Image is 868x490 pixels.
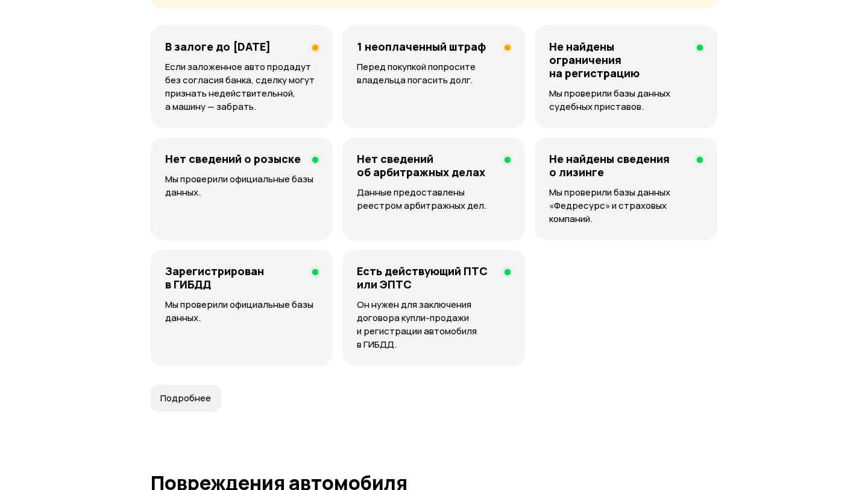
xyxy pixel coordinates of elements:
[165,40,271,53] h4: В залоге до [DATE]
[160,392,211,404] span: Подробнее
[357,152,495,179] h4: Нет сведений об арбитражных делах
[165,173,318,199] p: Мы проверили официальные базы данных.
[549,152,687,179] h4: Не найдены сведения о лизинге
[549,186,703,226] p: Мы проверили базы данных «Федресурс» и страховых компаний.
[151,385,221,412] button: Подробнее
[549,87,703,113] p: Мы проверили базы данных судебных приставов.
[357,264,495,291] h4: Есть действующий ПТС или ЭПТС
[549,40,687,80] h4: Не найдены ограничения на регистрацию
[165,152,301,165] h4: Нет сведений о розыске
[165,60,318,113] p: Если заложенное авто продадут без согласия банка, сделку могут признать недействительной, а машин...
[357,186,511,212] p: Данные предоставлены реестром арбитражных дел.
[357,298,511,351] p: Он нужен для заключения договора купли-продажи и регистрации автомобиля в ГИБДД.
[357,60,511,87] p: Перед покупкой попросите владельца погасить долг.
[165,298,318,325] p: Мы проверили официальные базы данных.
[357,40,486,53] h4: 1 неоплаченный штраф
[165,264,303,291] h4: Зарегистрирован в ГИБДД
